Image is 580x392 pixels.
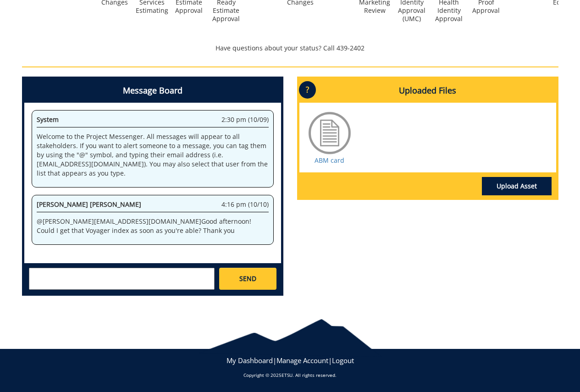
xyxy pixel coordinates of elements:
textarea: messageToSend [29,268,215,290]
p: ? [299,81,316,99]
a: ABM card [315,156,344,165]
a: Manage Account [276,356,328,365]
span: SEND [239,274,256,283]
p: Have questions about your status? Call 439-2402 [22,44,558,53]
p: Welcome to the Project Messenger. All messages will appear to all stakeholders. If you want to al... [37,132,269,178]
h4: Message Board [24,79,281,103]
h4: Uploaded Files [299,79,556,103]
a: Logout [332,356,354,365]
span: 2:30 pm (10/09) [221,115,269,124]
a: Upload Asset [482,177,552,195]
a: ETSU [282,372,293,378]
a: SEND [219,268,276,290]
span: 4:16 pm (10/10) [221,200,269,209]
span: System [37,115,59,124]
span: [PERSON_NAME] [PERSON_NAME] [37,200,141,209]
p: @ [PERSON_NAME][EMAIL_ADDRESS][DOMAIN_NAME] Good afternoon! Could I get that Voyager index as soo... [37,217,269,235]
a: My Dashboard [226,356,273,365]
